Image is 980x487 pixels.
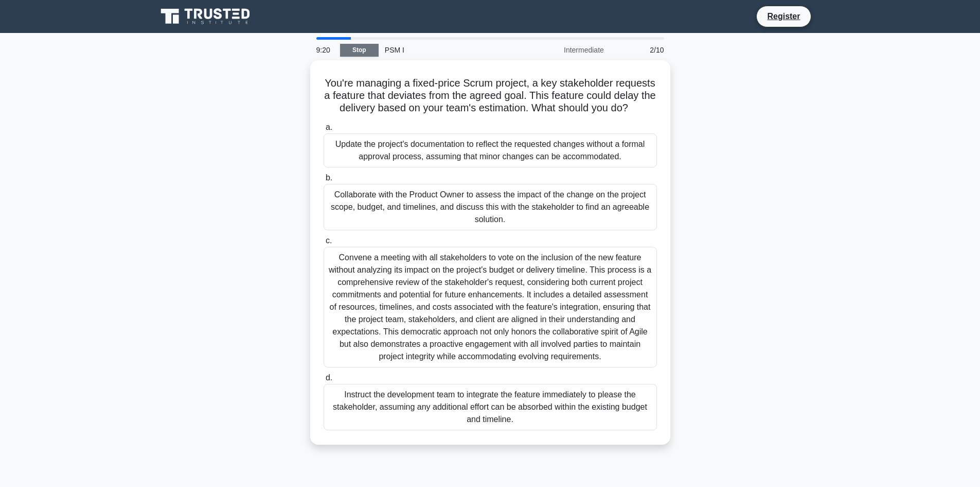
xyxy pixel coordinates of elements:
div: Instruct the development team to integrate the feature immediately to please the stakeholder, ass... [324,384,657,430]
span: d. [326,373,332,382]
span: b. [326,173,332,182]
span: c. [326,236,332,245]
div: Update the project's documentation to reflect the requested changes without a formal approval pro... [324,133,657,167]
div: Convene a meeting with all stakeholders to vote on the inclusion of the new feature without analy... [324,247,657,367]
div: 9:20 [310,40,340,60]
h5: You're managing a fixed-price Scrum project, a key stakeholder requests a feature that deviates f... [323,77,658,115]
a: Register [761,10,806,23]
span: a. [326,123,332,131]
a: Stop [340,44,379,57]
div: PSM I [379,40,520,60]
div: Intermediate [520,40,610,60]
div: 2/10 [610,40,670,60]
div: Collaborate with the Product Owner to assess the impact of the change on the project scope, budge... [324,184,657,230]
